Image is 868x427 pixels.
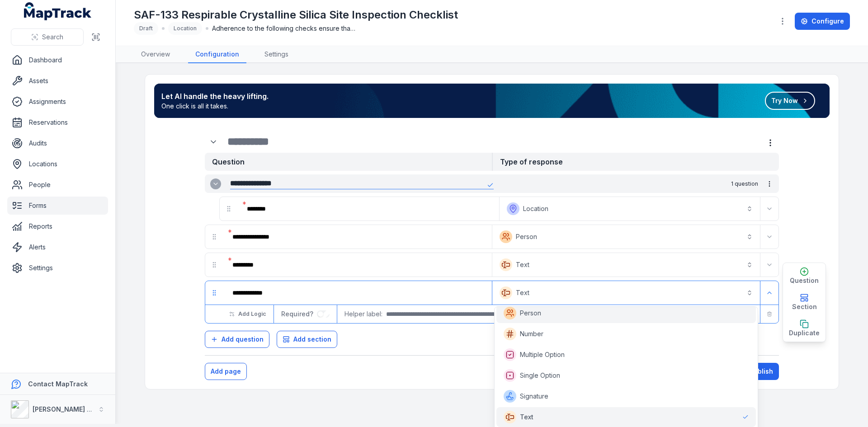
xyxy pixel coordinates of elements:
span: Multiple Option [520,350,565,359]
span: Number [520,329,543,338]
span: Text [520,413,533,422]
span: Single Option [520,371,560,380]
button: Text [494,283,758,303]
span: Person [520,309,541,318]
span: Signature [520,392,548,401]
